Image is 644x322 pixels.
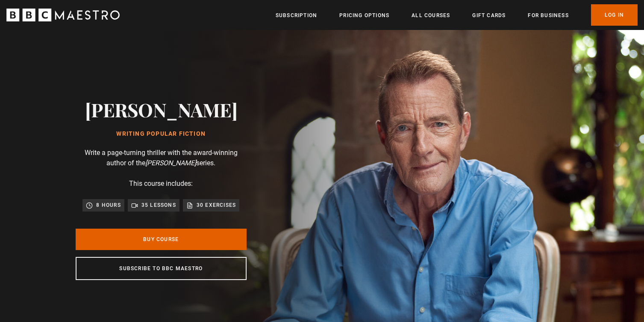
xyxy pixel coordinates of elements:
svg: BBC Maestro [6,9,120,21]
p: 35 lessons [141,201,176,209]
a: Gift Cards [472,11,506,20]
h1: Writing Popular Fiction [85,131,238,137]
h2: [PERSON_NAME] [85,98,238,120]
a: Buy Course [76,229,247,250]
p: Write a page-turning thriller with the award-winning author of the series. [76,148,247,168]
i: [PERSON_NAME] [145,159,196,167]
a: Pricing Options [339,11,389,20]
p: 30 exercises [197,201,236,209]
p: 8 hours [96,201,121,209]
a: Subscription [276,11,317,20]
a: Subscribe to BBC Maestro [76,257,247,280]
a: All Courses [412,11,450,20]
p: This course includes: [129,179,193,189]
nav: Primary [276,4,638,26]
a: For business [528,11,568,20]
a: Log In [591,4,638,26]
